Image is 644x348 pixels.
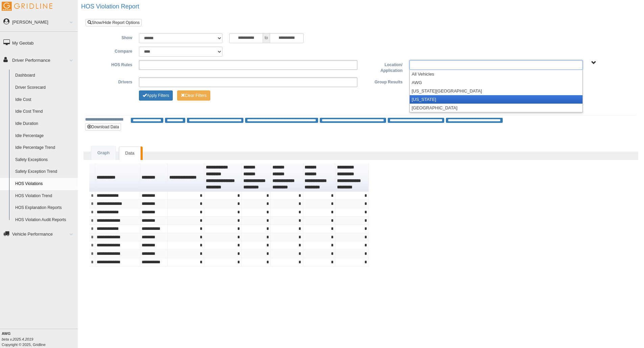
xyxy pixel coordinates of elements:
button: Download Data [85,123,121,131]
b: AWG [2,331,10,336]
li: [US_STATE][GEOGRAPHIC_DATA] [410,87,582,95]
div: Copyright © 2025, Gridline [2,331,78,347]
a: HOS Violation Trend [12,190,78,202]
a: Idle Cost [12,94,78,106]
th: Sort column [271,163,303,191]
a: Safety Exception Trend [12,166,78,178]
th: Sort column [168,163,204,191]
li: AWG [410,78,582,87]
label: Compare [91,47,136,55]
img: Gridline [2,2,52,11]
a: HOS Explanation Reports [12,202,78,214]
label: Group Results [361,77,406,85]
a: Show/Hide Report Options [86,19,142,26]
label: Show [91,33,136,41]
span: to [263,33,270,43]
li: [US_STATE] [410,95,582,104]
h2: HOS Violation Report [81,3,644,10]
th: Sort column [95,163,140,191]
a: Idle Percentage [12,130,78,142]
label: Location/ Application [361,60,406,74]
a: Data [119,146,140,160]
i: beta v.2025.4.2019 [2,337,33,341]
a: Dashboard [12,70,78,82]
th: Sort column [140,163,168,191]
th: Sort column [303,163,336,191]
li: All Vehicles [410,70,582,78]
label: HOS Rules [91,60,136,68]
th: Sort column [242,163,271,191]
button: Change Filter Options [177,90,211,101]
a: HOS Violations [12,178,78,190]
a: Idle Percentage Trend [12,142,78,154]
a: Idle Duration [12,118,78,130]
th: Sort column [335,163,369,191]
a: HOS Violation Audit Reports [12,214,78,226]
th: Sort column [204,163,242,191]
a: Idle Cost Trend [12,106,78,118]
label: Drivers [91,77,136,85]
li: [GEOGRAPHIC_DATA] [410,104,582,112]
button: Change Filter Options [139,90,173,101]
a: Graph [91,146,116,160]
a: Driver Scorecard [12,82,78,94]
a: Safety Exceptions [12,154,78,166]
